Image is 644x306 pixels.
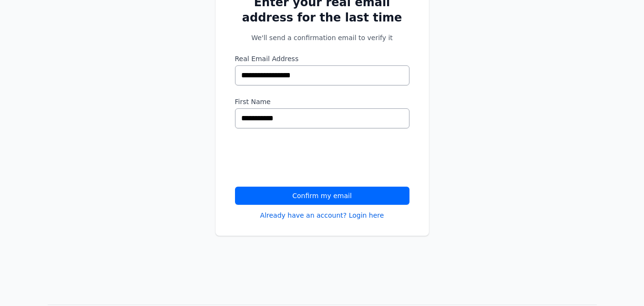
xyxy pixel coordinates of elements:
p: We'll send a confirmation email to verify it [235,33,409,42]
label: First Name [235,97,409,106]
label: Real Email Address [235,54,409,63]
iframe: reCAPTCHA [235,140,380,177]
button: Confirm my email [235,187,409,205]
a: Already have an account? Login here [260,211,384,220]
